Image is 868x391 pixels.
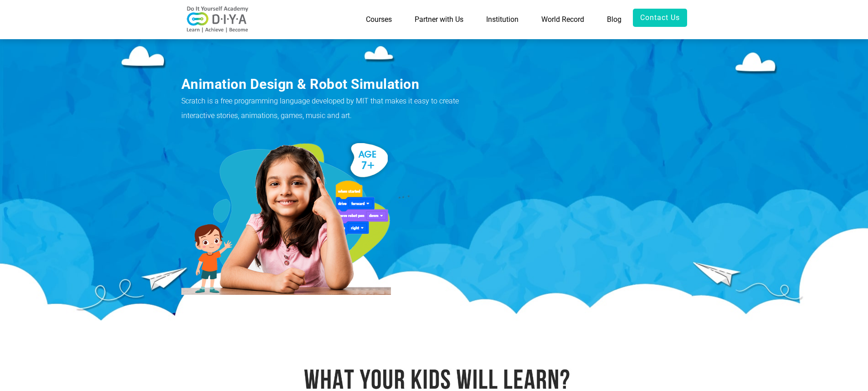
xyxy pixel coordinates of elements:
a: Courses [354,9,403,31]
img: logo-v2.png [181,6,254,33]
a: Blog [596,9,633,31]
img: banner-mobile-product-20210729100922.png [181,138,391,295]
a: Partner with Us [403,9,475,31]
a: Contact Us [633,9,687,27]
a: World Record [530,9,596,31]
div: Scratch is a free programming language developed by MIT that makes it easy to create interactive ... [181,94,471,123]
div: Animation Design & Robot Simulation [181,75,471,94]
a: Institution [475,9,530,31]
